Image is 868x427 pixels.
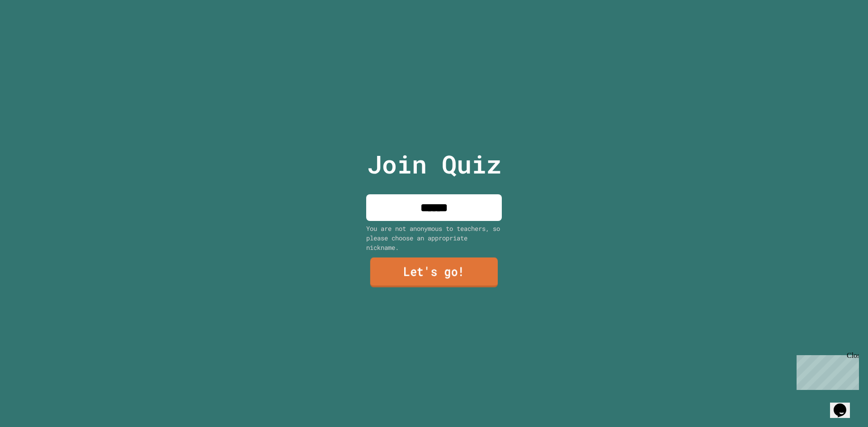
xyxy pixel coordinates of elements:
div: You are not anonymous to teachers, so please choose an appropriate nickname. [366,224,502,252]
div: Chat with us now!Close [4,4,62,57]
p: Join Quiz [367,145,501,183]
iframe: chat widget [793,352,859,390]
a: Let's go! [370,258,498,287]
iframe: chat widget [830,391,859,418]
